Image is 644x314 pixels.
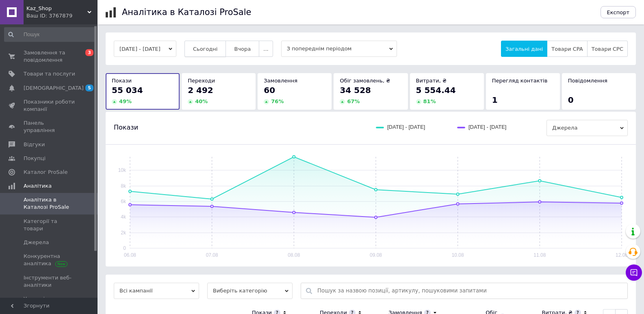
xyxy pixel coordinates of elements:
[592,46,623,52] span: Товари CPC
[206,252,218,258] text: 07.08
[112,85,143,95] span: 55 034
[24,84,84,92] span: [DEMOGRAPHIC_DATA]
[114,283,199,299] span: Всі кампанії
[533,252,546,258] text: 11.08
[505,46,543,52] span: Загальні дані
[4,27,96,42] input: Пошук
[568,95,574,105] span: 0
[317,283,623,299] input: Пошук за назвою позиції, артикулу, пошуковими запитами
[188,78,215,84] span: Переходи
[123,245,126,251] text: 0
[114,123,138,132] span: Покази
[121,214,126,220] text: 4k
[26,5,87,12] span: Kaz_Shop
[263,46,268,52] span: ...
[124,252,136,258] text: 06.08
[587,41,628,57] button: Товари CPC
[281,41,397,57] span: З попереднім періодом
[501,41,547,57] button: Загальні дані
[271,98,284,104] span: 76 %
[85,84,93,91] span: 5
[24,98,75,113] span: Показники роботи компанії
[24,155,46,162] span: Покупці
[184,41,226,57] button: Сьогодні
[195,98,208,104] span: 40 %
[288,252,300,258] text: 08.08
[24,196,75,211] span: Аналітика в Каталозі ProSale
[24,169,67,176] span: Каталог ProSale
[264,78,297,84] span: Замовлення
[85,49,93,56] span: 3
[24,119,75,134] span: Панель управління
[616,252,628,258] text: 12.08
[340,85,371,95] span: 34 528
[492,95,498,105] span: 1
[259,41,273,57] button: ...
[226,41,259,57] button: Вчора
[24,182,52,190] span: Аналітика
[118,167,126,173] text: 10k
[601,6,636,18] button: Експорт
[121,199,126,204] text: 6k
[121,183,126,189] text: 8k
[416,78,447,84] span: Витрати, ₴
[121,230,126,236] text: 2k
[122,7,251,17] h1: Аналітика в Каталозі ProSale
[347,98,360,104] span: 67 %
[24,141,45,148] span: Відгуки
[24,218,75,232] span: Категорії та товари
[551,46,583,52] span: Товари CPA
[452,252,464,258] text: 10.08
[24,253,75,267] span: Конкурентна аналітика
[607,9,630,15] span: Експорт
[119,98,132,104] span: 49 %
[264,85,275,95] span: 60
[340,78,390,84] span: Обіг замовлень, ₴
[26,12,98,19] div: Ваш ID: 3767879
[24,49,75,64] span: Замовлення та повідомлення
[24,70,75,78] span: Товари та послуги
[24,239,49,246] span: Джерела
[234,46,251,52] span: Вчора
[24,295,75,310] span: Управління сайтом
[112,78,132,84] span: Покази
[193,46,218,52] span: Сьогодні
[207,283,293,299] span: Виберіть категорію
[626,264,642,281] button: Чат з покупцем
[423,98,436,104] span: 81 %
[188,85,213,95] span: 2 492
[416,85,456,95] span: 5 554.44
[114,41,176,57] button: [DATE] - [DATE]
[370,252,382,258] text: 09.08
[547,41,587,57] button: Товари CPA
[546,120,628,136] span: Джерела
[568,78,607,84] span: Повідомлення
[492,78,548,84] span: Перегляд контактів
[24,274,75,289] span: Інструменти веб-аналітики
